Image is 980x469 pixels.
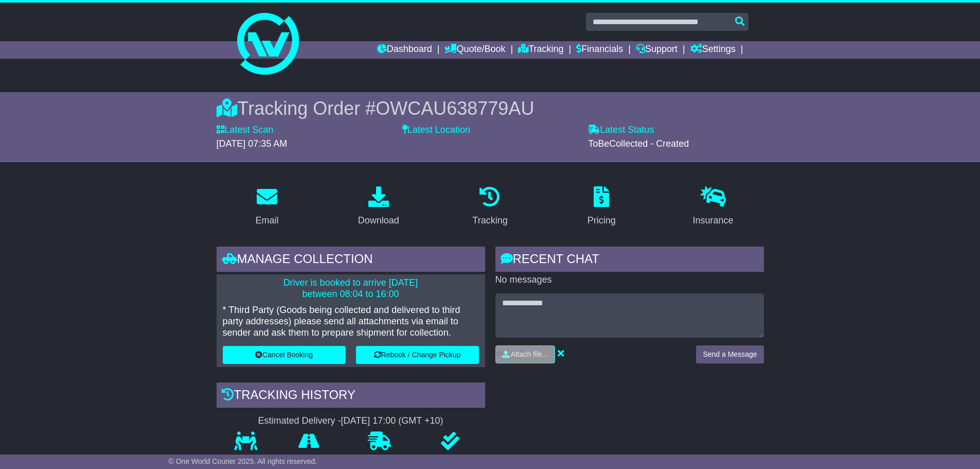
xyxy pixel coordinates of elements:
span: [DATE] 07:35 AM [217,138,288,149]
a: Settings [690,41,736,59]
label: Latest Location [402,125,470,136]
button: Rebook / Change Pickup [356,346,479,364]
div: Email [255,214,278,228]
div: Tracking history [217,383,485,410]
a: Dashboard [377,41,432,59]
div: Manage collection [217,247,485,274]
a: Tracking [518,41,563,59]
a: Pricing [581,183,622,231]
a: Insurance [686,183,740,231]
div: Pricing [587,214,616,228]
p: Driver is booked to arrive [DATE] between 08:04 to 16:00 [223,277,479,300]
div: Estimated Delivery - [217,415,485,427]
div: Insurance [693,214,734,228]
p: * Third Party (Goods being collected and delivered to third party addresses) please send all atta... [223,305,479,338]
span: OWCAU638779AU [376,98,534,119]
button: Send a Message [696,345,763,363]
label: Latest Scan [217,125,274,136]
div: [DATE] 17:00 (GMT +10) [341,415,443,427]
a: Support [636,41,678,59]
p: No messages [495,274,764,286]
a: Quote/Book [444,41,505,59]
div: Tracking Order # [217,97,764,119]
div: Tracking [472,214,507,228]
span: ToBeCollected - Created [588,138,689,149]
label: Latest Status [588,125,654,136]
div: RECENT CHAT [495,247,764,274]
a: Email [248,183,285,231]
a: Financials [576,41,623,59]
div: Download [358,214,399,228]
button: Cancel Booking [223,346,346,364]
a: Download [351,183,406,231]
span: © One World Courier 2025. All rights reserved. [169,457,317,465]
a: Tracking [466,183,514,231]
